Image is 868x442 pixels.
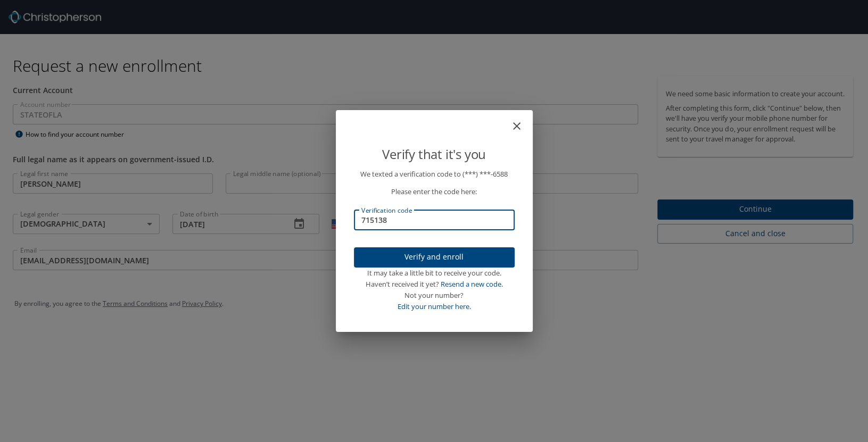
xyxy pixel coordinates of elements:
button: Verify and enroll [354,247,515,268]
p: Verify that it's you [354,144,515,164]
a: Resend a new code. [441,279,503,289]
div: Haven’t received it yet? [354,279,515,290]
span: Verify and enroll [362,251,506,264]
p: We texted a verification code to (***) ***- 6588 [354,169,515,180]
a: Edit your number here. [398,302,471,311]
div: It may take a little bit to receive your code. [354,268,515,279]
p: Please enter the code here: [354,186,515,197]
button: close [516,114,528,127]
div: Not your number? [354,290,515,301]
